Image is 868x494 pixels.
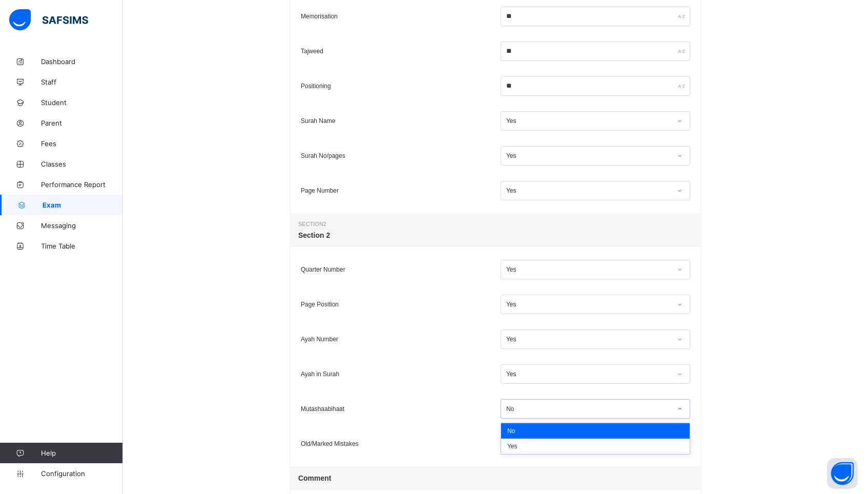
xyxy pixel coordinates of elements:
span: Messaging [41,221,123,230]
span: Surah Name [301,117,335,125]
span: Comment [298,474,693,482]
span: Mutashaabihaat [301,405,344,413]
span: Configuration [41,469,122,478]
span: Ayah in Surah [301,370,339,378]
button: Open asap [827,458,858,489]
span: Time Table [41,242,123,250]
span: Ayah Number [301,336,338,343]
span: Student [41,98,123,107]
span: Performance Report [41,180,123,189]
span: Section 2 [298,231,693,239]
div: Yes [506,336,671,343]
span: Parent [41,119,123,127]
span: Page Position [301,301,339,308]
span: Dashboard [41,57,123,66]
div: Yes [506,187,671,194]
div: Yes [506,117,671,125]
div: Yes [506,370,671,378]
img: safsims [9,9,88,31]
div: Yes [506,266,671,273]
span: Old/Marked Mistakes [301,440,359,447]
span: Exam [43,201,123,209]
div: Yes [506,152,671,159]
span: Surah No/pages [301,152,345,159]
span: Staff [41,78,123,86]
div: No [501,423,690,439]
span: Quarter Number [301,266,345,273]
div: No [506,405,671,413]
span: Fees [41,139,123,148]
span: Page Number [301,187,339,194]
span: Help [41,449,122,457]
div: Yes [506,301,671,308]
div: Yes [501,439,690,454]
span: Tajweed [301,48,323,55]
span: Positioning [301,83,331,90]
span: Memorisation [301,13,338,20]
span: Classes [41,160,123,168]
span: Section 2 [298,221,693,227]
